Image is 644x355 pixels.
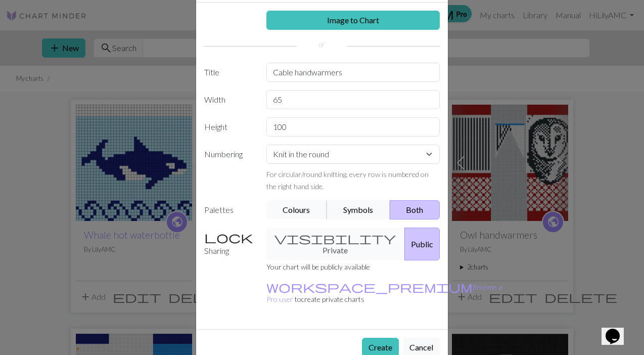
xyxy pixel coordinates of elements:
a: Image to Chart [266,11,440,30]
button: Both [390,200,440,219]
button: Public [404,228,440,260]
label: Sharing [198,228,260,260]
label: Width [198,90,260,109]
a: Become a Pro user [266,283,502,303]
iframe: chat widget [602,315,634,345]
button: Colours [266,200,328,219]
small: Your chart will be publicly available [266,262,370,271]
small: For circular/round knitting, every row is numbered on the right hand side. [266,170,429,191]
label: Height [198,117,260,137]
small: to create private charts [266,283,502,303]
label: Title [198,63,260,82]
span: workspace_premium [266,280,473,294]
label: Numbering [198,145,260,192]
button: Symbols [327,200,390,219]
label: Palettes [198,200,260,219]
